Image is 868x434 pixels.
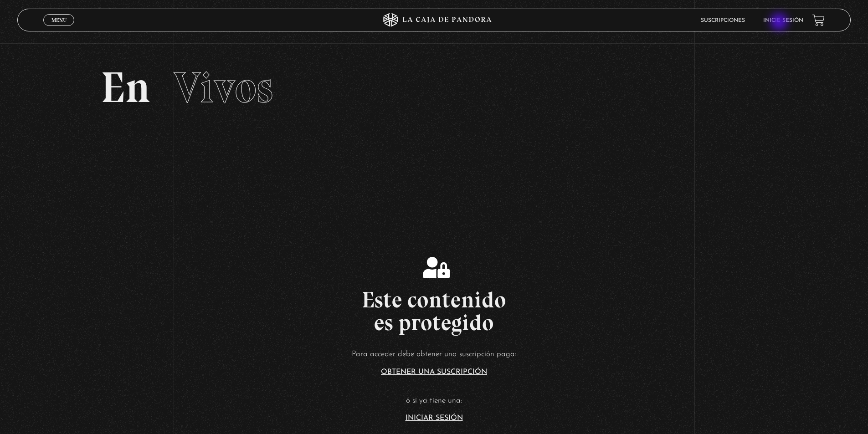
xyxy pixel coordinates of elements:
span: Menu [51,17,67,23]
h2: En [101,66,767,109]
span: Vivos [174,61,273,113]
a: Iniciar Sesión [406,414,463,422]
span: Cerrar [48,25,70,31]
a: Obtener una suscripción [381,368,487,376]
a: View your shopping cart [812,14,825,26]
a: Suscripciones [701,18,745,23]
a: Inicie sesión [763,18,803,23]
